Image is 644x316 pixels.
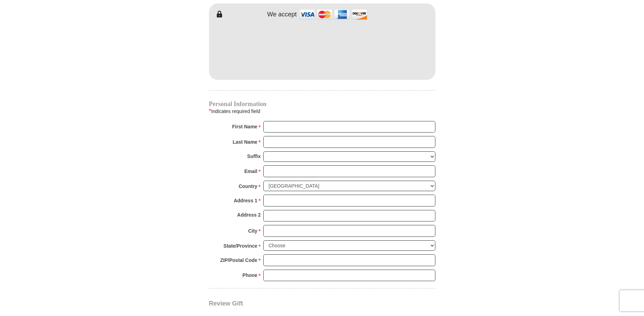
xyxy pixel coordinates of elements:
strong: City [248,226,257,236]
strong: State/Province [224,241,257,251]
img: credit cards accepted [298,7,368,22]
strong: ZIP/Postal Code [220,255,257,265]
span: Review Gift [209,300,243,307]
h4: Personal Information [209,101,435,107]
strong: Phone [242,270,257,280]
strong: First Name [232,122,257,131]
strong: Address 1 [234,196,257,205]
div: Indicates required field [209,107,435,116]
strong: Suffix [247,151,261,161]
strong: Address 2 [237,210,261,220]
strong: Last Name [233,137,257,147]
h4: We accept [267,11,297,18]
strong: Country [239,181,257,191]
strong: Email [245,166,257,176]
